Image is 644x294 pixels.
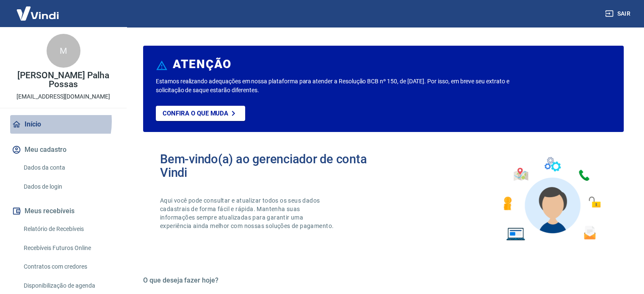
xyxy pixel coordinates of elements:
[20,178,116,195] a: Dados de login
[20,239,116,257] a: Recebíveis Futuros Online
[10,202,116,220] button: Meus recebíveis
[10,115,116,134] a: Início
[160,152,384,179] h2: Bem-vindo(a) ao gerenciador de conta Vindi
[17,92,110,101] p: [EMAIL_ADDRESS][DOMAIN_NAME]
[156,77,520,95] p: Estamos realizando adequações em nossa plataforma para atender a Resolução BCB nº 150, de [DATE]....
[603,6,634,22] button: Sair
[160,196,335,230] p: Aqui você pode consultar e atualizar todos os seus dados cadastrais de forma fácil e rápida. Mant...
[20,258,116,275] a: Contratos com credores
[10,0,65,26] img: Vindi
[10,140,116,159] button: Meu cadastro
[47,34,80,68] div: M
[496,152,607,246] img: Imagem de um avatar masculino com diversos icones exemplificando as funcionalidades do gerenciado...
[20,159,116,176] a: Dados da conta
[163,110,228,117] p: Confira o que muda
[173,60,232,69] h6: ATENÇÃO
[143,276,624,285] h5: O que deseja fazer hoje?
[7,71,120,89] p: [PERSON_NAME] Palha Possas
[156,106,245,121] a: Confira o que muda
[20,220,116,238] a: Relatório de Recebíveis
